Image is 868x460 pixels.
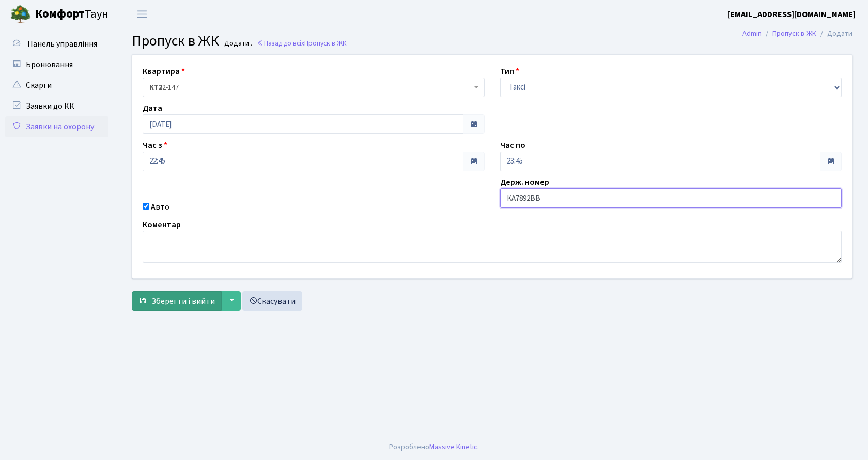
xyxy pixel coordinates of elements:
[742,28,762,39] a: Admin
[772,28,816,39] a: Пропуск в ЖК
[151,295,215,307] span: Зберегти і вийти
[143,102,162,114] label: Дата
[35,6,109,23] span: Таун
[727,9,856,20] b: [EMAIL_ADDRESS][DOMAIN_NAME]
[129,6,155,23] button: Переключити навігацію
[222,39,252,48] small: Додати .
[500,188,842,208] input: AA0001AA
[143,218,181,231] label: Коментар
[5,54,109,75] a: Бронювання
[10,4,31,25] img: logo.png
[389,441,479,453] div: Розроблено .
[5,34,109,54] a: Панель управління
[727,8,856,21] a: [EMAIL_ADDRESS][DOMAIN_NAME]
[5,96,109,116] a: Заявки до КК
[132,291,222,311] button: Зберегти і вийти
[500,139,525,152] label: Час по
[143,139,167,152] label: Час з
[35,6,85,22] b: Комфорт
[143,65,185,78] label: Квартира
[500,65,519,78] label: Тип
[5,75,109,96] a: Скарги
[257,38,347,48] a: Назад до всіхПропуск в ЖК
[5,116,109,137] a: Заявки на охорону
[132,31,219,51] span: Пропуск в ЖК
[727,23,868,44] nav: breadcrumb
[429,441,477,452] a: Massive Kinetic
[500,176,549,188] label: Держ. номер
[143,78,485,97] span: <b>КТ2</b>&nbsp;&nbsp;&nbsp;2-147
[149,82,472,93] span: <b>КТ2</b>&nbsp;&nbsp;&nbsp;2-147
[304,38,347,48] span: Пропуск в ЖК
[149,82,162,93] b: КТ2
[27,38,97,50] span: Панель управління
[816,28,853,39] li: Додати
[151,201,169,213] label: Авто
[242,291,302,311] a: Скасувати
